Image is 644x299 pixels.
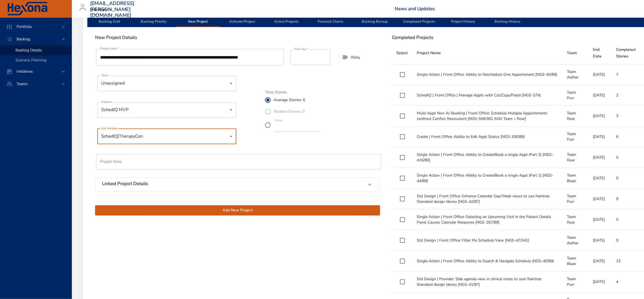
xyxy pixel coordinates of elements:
[413,42,563,64] th: Project Name
[588,64,612,85] td: [DATE]
[413,106,563,127] td: Multi-Appt Non-AI Booking | Front Office: Schedule Multiple Appointments (without Conflict Resolu...
[351,54,360,60] span: Risky
[562,251,588,272] td: Team Bleat
[265,94,324,133] div: total_stories
[562,168,588,189] td: Team Bleat
[12,24,36,29] span: Portfolio
[274,109,305,114] span: Relative Stories: 0
[102,181,148,187] h6: Linked Project Details
[90,6,114,14] div: Raintree
[588,189,612,209] td: [DATE]
[562,189,588,209] td: Team Purr
[95,178,380,192] div: Linked Project Details
[588,251,612,272] td: [DATE]
[562,230,588,251] td: Team Aether
[588,42,612,64] th: End Date
[392,42,413,64] th: Select
[588,85,612,106] td: [DATE]
[413,230,563,251] td: Std Design | Front Office: Filter My Schedule View [NGS-47/341]
[97,129,236,144] div: SchedIQ|TherapyCon
[588,209,612,230] td: [DATE]
[413,64,563,85] td: Single Action | Front Office: Ability to Reschedule One Appointment [NGS-45/89]
[413,272,563,292] td: Std Design | Provider: Side agenda view in clinical notes to user Raintree Standard design librar...
[12,69,37,74] span: Initiatives
[274,97,305,103] span: Average Stories: 6
[588,230,612,251] td: [DATE]
[265,90,287,94] legend: Total Stories
[15,57,46,63] span: Scenario Planning
[413,85,563,106] td: SchedIQ | Front Office | Manage Appts with Cut/Copy/Paste [NGS-574)
[275,119,282,122] label: Other
[90,1,135,19] h3: [EMAIL_ADDRESS][PERSON_NAME][DOMAIN_NAME]
[97,76,236,91] div: Unassigned
[97,102,236,118] div: SchedIQ MVP
[95,35,380,40] h6: New Project Details
[562,272,588,292] td: Team Purr
[413,127,563,147] td: Create | Front Office: Ability to Edit Appt Status [NGS-336/89]
[95,205,380,216] button: Add New Project
[395,6,435,12] a: News and Updates
[562,127,588,147] td: Team Purr
[562,209,588,230] td: Team Roar
[562,42,588,64] th: Team
[588,106,612,127] td: [DATE]
[562,64,588,85] td: Team Aether
[562,106,588,127] td: Team Roar
[588,147,612,168] td: [DATE]
[275,123,319,132] input: Other
[12,81,32,86] span: Teams
[7,2,48,16] img: Hexona
[413,168,563,189] td: Single Action | Front Office: Ability to Create/Book a single Appt (Part 1) [NGS-44/89]
[562,85,588,106] td: Team Purr
[588,168,612,189] td: [DATE]
[100,207,376,214] span: Add New Project
[413,251,563,272] td: Single Action | Front Office: Ability to Search & Navigate Schedule (NGS-40/89)
[588,272,612,292] td: [DATE]
[15,48,42,53] span: Backlog Details
[588,127,612,147] td: [DATE]
[413,209,563,230] td: Single Action | Front Office: Selecting an Upcoming Visit in the Patient Details Panel Causes Cal...
[562,147,588,168] td: Team Roar
[413,189,563,209] td: Std Design | Front Office: Enhance Calendar Day/Week views to use Raintree Standard design librar...
[413,147,563,168] td: Single Action | Front Office: Ability to Create/Book a single Appt (Part 2) [NGS-416/89]
[12,36,35,42] span: Backlog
